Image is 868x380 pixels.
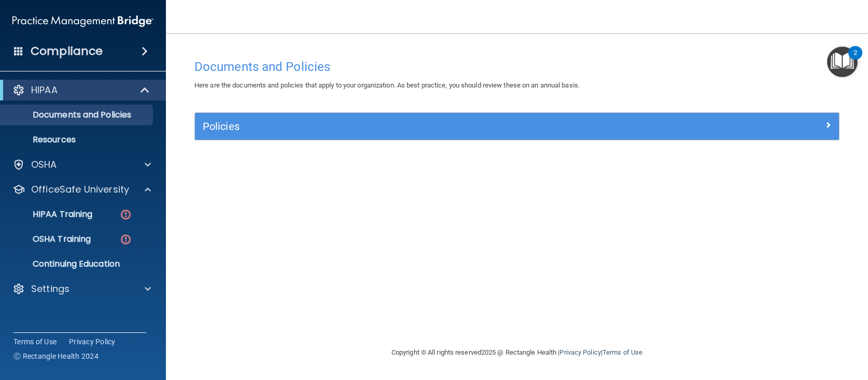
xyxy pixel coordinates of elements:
[7,259,148,269] p: Continuing Education
[31,84,58,96] p: HIPAA
[853,53,857,66] div: 2
[31,158,57,171] p: OSHA
[31,44,103,59] h4: Compliance
[69,337,116,347] a: Privacy Policy
[12,84,150,96] a: HIPAA
[7,110,148,120] p: Documents and Policies
[12,183,151,196] a: OfficeSafe University
[559,348,600,356] a: Privacy Policy
[13,337,57,347] a: Terms of Use
[7,135,148,145] p: Resources
[119,208,132,221] img: danger-circle.6113f641.png
[119,233,132,246] img: danger-circle.6113f641.png
[12,158,151,171] a: OSHA
[13,351,99,361] span: Ⓒ Rectangle Health 2024
[12,283,151,295] a: Settings
[194,81,580,89] span: Here are the documents and policies that apply to your organization. As best practice, you should...
[194,60,839,74] h4: Documents and Policies
[827,47,858,77] button: Open Resource Center, 2 new notifications
[7,209,92,220] p: HIPAA Training
[603,348,642,356] a: Terms of Use
[31,183,129,196] p: OfficeSafe University
[328,336,706,369] div: Copyright © All rights reserved 2025 @ Rectangle Health | |
[12,11,153,32] img: PMB logo
[7,234,91,244] p: OSHA Training
[203,121,670,132] h5: Policies
[31,283,69,295] p: Settings
[203,118,831,135] a: Policies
